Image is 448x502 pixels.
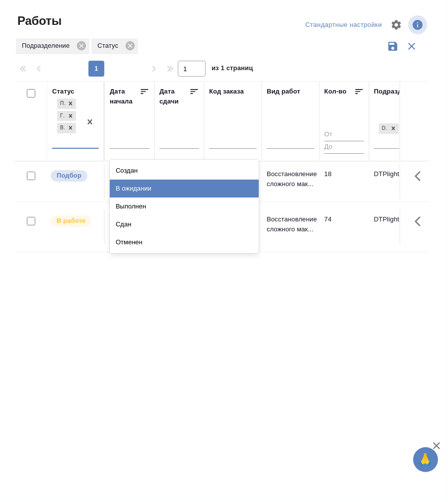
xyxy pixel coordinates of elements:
[57,111,65,121] div: Готов к работе
[52,87,75,97] div: Статус
[50,214,99,228] div: Исполнитель выполняет работу
[409,209,433,233] button: Здесь прячутся важные кнопки
[209,87,244,97] div: Код заказа
[324,87,347,97] div: Кол-во
[402,37,421,56] button: Сбросить фильтры
[267,87,300,97] div: Вид работ
[319,164,369,199] td: 18
[383,37,402,56] button: Сохранить фильтры
[159,87,189,106] div: Дата сдачи
[110,162,259,180] div: Создан
[324,129,364,141] input: От
[15,13,62,29] span: Работы
[57,99,65,109] div: Подбор
[110,87,140,106] div: Дата начала
[91,38,138,54] div: Статус
[384,13,408,37] span: Настроить таблицу
[413,447,438,472] button: 🙏
[22,41,73,51] p: Подразделение
[267,214,314,234] p: Восстановление сложного мак...
[369,209,427,244] td: DTPlight
[110,180,259,198] div: В ожидании
[212,62,253,77] span: из 1 страниц
[319,209,369,244] td: 74
[16,38,89,54] div: Подразделение
[110,215,259,233] div: Сдан
[57,123,65,133] div: В работе
[56,98,77,110] div: Подбор, Готов к работе, В работе
[57,216,85,226] p: В работе
[374,87,425,97] div: Подразделение
[50,169,99,183] div: Можно подбирать исполнителей
[97,41,122,51] p: Статус
[417,449,434,470] span: 🙏
[57,171,81,181] p: Подбор
[409,164,433,188] button: Здесь прячутся важные кнопки
[56,122,77,134] div: Подбор, Готов к работе, В работе
[110,233,259,251] div: Отменен
[408,15,429,34] span: Посмотреть информацию
[324,141,364,153] input: До
[369,164,427,199] td: DTPlight
[267,169,314,189] p: Восстановление сложного мак...
[378,122,400,135] div: DTPlight
[303,17,384,33] div: split button
[56,110,77,122] div: Подбор, Готов к работе, В работе
[110,198,259,215] div: Выполнен
[379,123,388,134] div: DTPlight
